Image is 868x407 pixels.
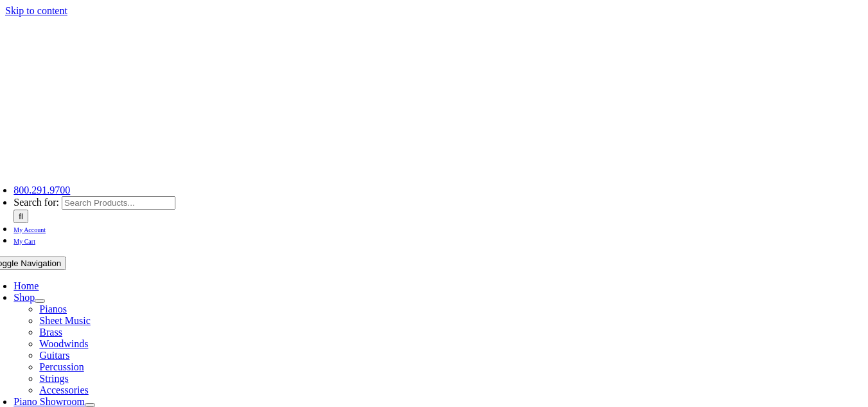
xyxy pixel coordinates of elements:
[13,197,59,208] span: Search for:
[39,350,69,361] a: Guitars
[13,226,46,233] span: My Account
[85,403,95,407] button: Open submenu of Piano Showroom
[39,338,88,349] a: Woodwinds
[13,396,85,407] a: Piano Showroom
[39,327,62,338] a: Brass
[35,299,45,303] button: Open submenu of Shop
[5,5,67,16] a: Skip to content
[13,235,35,246] a: My Cart
[13,210,28,223] input: Search
[39,361,84,372] a: Percussion
[39,373,68,384] a: Strings
[39,315,91,326] a: Sheet Music
[13,185,70,195] a: 800.291.9700
[13,238,35,245] span: My Cart
[39,384,88,395] a: Accessories
[13,223,46,234] a: My Account
[13,292,35,303] a: Shop
[39,303,67,314] a: Pianos
[62,196,175,210] input: Search Products...
[13,280,39,291] a: Home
